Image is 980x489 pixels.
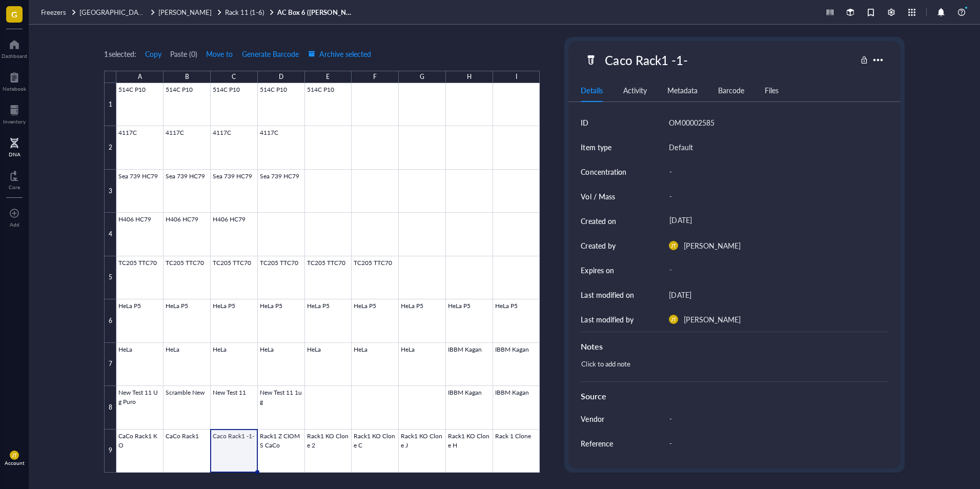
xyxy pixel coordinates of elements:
[2,53,27,59] div: Dashboard
[104,48,136,59] div: 1 selected:
[9,184,20,190] div: Core
[2,36,27,59] a: Dashboard
[104,343,116,386] div: 7
[104,213,116,256] div: 4
[581,191,615,202] div: Vol / Mass
[206,46,233,62] button: Move to
[158,8,275,17] a: [PERSON_NAME]Rack 11 (1-6)
[308,50,371,58] span: Archive selected
[277,8,354,17] a: AC Box 6 ([PERSON_NAME] STOCKS)
[669,116,714,129] div: OM00002585
[671,316,676,322] span: JT
[581,340,888,353] div: Notes
[308,46,372,62] button: Archive selected
[3,86,26,92] div: Notebook
[765,85,779,96] div: Files
[581,166,626,177] div: Concentration
[581,85,602,96] div: Details
[667,85,698,96] div: Metadata
[665,408,884,430] div: -
[516,71,517,83] div: I
[326,71,330,83] div: E
[684,239,740,252] div: [PERSON_NAME]
[104,170,116,213] div: 3
[104,386,116,429] div: 8
[581,141,611,153] div: Item type
[581,117,588,128] div: ID
[145,46,162,62] button: Copy
[279,71,283,83] div: D
[79,8,156,17] a: [GEOGRAPHIC_DATA]
[10,221,19,228] div: Add
[665,161,884,182] div: -
[9,168,20,190] a: Core
[12,452,17,458] span: JT
[5,460,25,466] div: Account
[581,240,615,251] div: Created by
[581,438,612,449] div: Reference
[11,8,17,21] span: G
[241,46,299,62] button: Generate Barcode
[718,85,744,96] div: Barcode
[665,212,884,230] div: [DATE]
[577,357,884,381] div: Click to add note
[242,50,299,58] span: Generate Barcode
[671,242,676,249] span: JT
[9,135,21,157] a: DNA
[669,289,691,301] div: [DATE]
[600,49,692,71] div: Caco Rack1 -1-
[665,186,884,207] div: -
[225,7,264,17] span: Rack 11 (1-6)
[581,413,604,424] div: Vendor
[684,313,740,325] div: [PERSON_NAME]
[104,126,116,169] div: 2
[145,50,161,58] span: Copy
[3,69,26,92] a: Notebook
[665,457,884,479] div: -
[41,7,66,17] span: Freezers
[9,151,21,157] div: DNA
[104,430,116,473] div: 9
[581,314,633,325] div: Last modified by
[104,83,116,126] div: 1
[665,261,884,279] div: -
[158,7,212,17] span: [PERSON_NAME]
[581,215,616,227] div: Created on
[138,71,142,83] div: A
[185,71,189,83] div: B
[665,433,884,454] div: -
[581,390,888,402] div: Source
[41,8,77,17] a: Freezers
[581,289,634,300] div: Last modified on
[467,71,472,83] div: H
[3,102,26,125] a: Inventory
[232,71,236,83] div: C
[420,71,424,83] div: G
[669,141,692,153] div: Default
[581,264,614,276] div: Expires on
[373,71,377,83] div: F
[623,85,647,96] div: Activity
[79,7,148,17] span: [GEOGRAPHIC_DATA]
[104,299,116,342] div: 6
[104,256,116,299] div: 5
[206,50,233,58] span: Move to
[170,46,197,62] button: Paste (0)
[3,118,26,125] div: Inventory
